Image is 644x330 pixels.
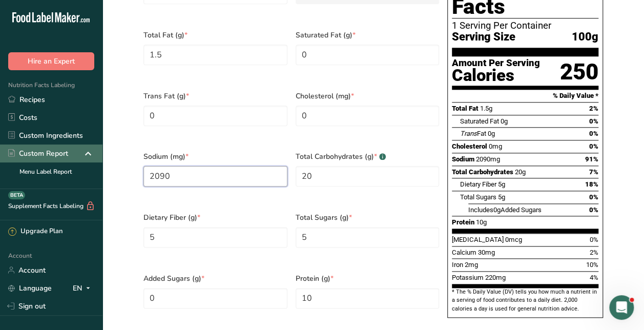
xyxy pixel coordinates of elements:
span: [MEDICAL_DATA] [452,236,504,243]
span: 0% [589,117,598,125]
a: Language [8,279,52,297]
span: Dietary Fiber [460,180,496,188]
div: 250 [560,58,598,86]
span: Cholesterol [452,142,487,150]
span: Sodium [452,155,474,163]
div: Amount Per Serving [452,58,540,68]
span: Total Fat (g) [143,30,287,40]
span: 0% [589,130,598,137]
span: Includes Added Sugars [468,206,542,214]
span: 0g [501,117,508,125]
span: 0% [589,206,598,214]
span: 220mg [485,274,506,281]
div: Calories [452,68,540,83]
span: Protein (g) [296,273,440,284]
span: 0% [589,142,598,150]
span: 20g [515,168,526,176]
span: 91% [585,155,598,163]
span: 10% [586,261,598,269]
span: 0% [590,236,598,243]
span: Protein [452,218,474,226]
span: 18% [585,180,598,188]
span: 0g [493,206,501,214]
span: Sodium (mg) [143,151,287,162]
span: 2% [589,105,598,112]
div: 1 Serving Per Container [452,20,598,31]
span: 2mg [465,261,478,269]
i: Trans [460,130,477,137]
span: Dietary Fiber (g) [143,212,287,223]
iframe: Intercom live chat [609,295,634,320]
span: Serving Size [452,31,515,44]
button: Hire an Expert [8,52,94,70]
section: * The % Daily Value (DV) tells you how much a nutrient in a serving of food contributes to a dail... [452,288,598,313]
span: 7% [589,168,598,176]
span: Total Sugars (g) [296,212,440,223]
span: Saturated Fat [460,117,499,125]
span: Total Carbohydrates [452,168,513,176]
span: 0mcg [505,236,522,243]
span: 1.5g [480,105,492,112]
span: Potassium [452,274,484,281]
span: 2090mg [476,155,500,163]
span: 10g [476,218,487,226]
span: 0mg [489,142,502,150]
span: Cholesterol (mg) [296,91,440,101]
span: 2% [590,249,598,256]
span: Saturated Fat (g) [296,30,440,40]
span: Iron [452,261,463,269]
span: Total Carbohydrates (g) [296,151,440,162]
span: Trans Fat (g) [143,91,287,101]
span: Total Sugars [460,193,496,201]
span: Fat [460,130,486,137]
section: % Daily Value * [452,90,598,102]
div: Upgrade Plan [8,226,63,237]
span: 5g [498,193,505,201]
span: Total Fat [452,105,479,112]
span: 0% [589,193,598,201]
div: BETA [8,191,25,199]
span: 30mg [478,249,495,256]
span: 0g [488,130,495,137]
div: Custom Report [8,148,68,159]
span: 100g [572,31,598,44]
span: Calcium [452,249,476,256]
div: EN [73,282,94,294]
span: 5g [498,180,505,188]
span: Added Sugars (g) [143,273,287,284]
span: 4% [590,274,598,281]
